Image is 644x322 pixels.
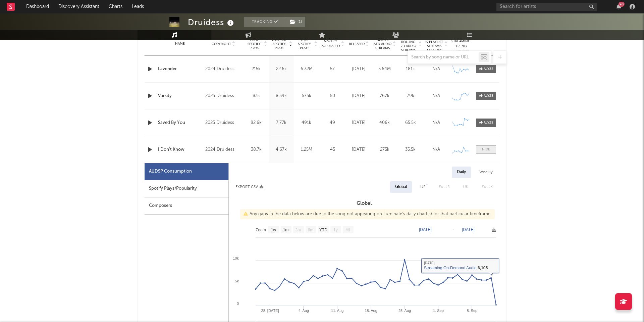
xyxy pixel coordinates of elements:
text: 1m [283,228,289,232]
div: 2025 Druidess [205,92,242,100]
div: 2025 Druidess [205,119,242,127]
div: 35.5k [399,146,422,153]
div: [DATE] [347,66,370,73]
div: Name [158,41,202,46]
text: All [345,228,350,232]
text: 28. [DATE] [261,309,279,313]
div: 38.7k [245,146,267,153]
span: Global ATD Audio Streams [373,38,392,50]
div: 4.67k [270,146,292,153]
div: Composers [145,197,228,215]
div: N/A [425,66,447,73]
div: 2024 Druidess [205,65,242,73]
h3: Global [229,199,499,208]
button: Tracking [244,17,286,27]
span: ( 1 ) [286,17,306,27]
text: [DATE] [462,227,475,232]
div: All DSP Consumption [149,168,192,176]
div: 767k [373,93,396,99]
div: 7.77k [270,120,292,126]
div: 5.64M [373,66,396,73]
span: Last Day Spotify Plays [270,38,288,50]
text: 6m [308,228,314,232]
div: US [420,183,425,191]
span: Estimated % Playlist Streams Last Day [425,36,443,52]
span: 7 Day Spotify Plays [245,38,263,50]
div: Global Streaming Trend (Last 60D) [451,34,471,54]
div: 275k [373,146,396,153]
div: [DATE] [347,120,370,126]
text: YTD [319,228,327,232]
div: 79k [399,93,422,99]
div: N/A [425,120,447,126]
div: N/A [425,146,447,153]
div: 82.6k [245,120,267,126]
text: 5k [235,279,239,283]
div: Global [395,183,407,191]
div: 215k [245,66,267,73]
div: 45 [321,146,344,153]
div: 83k [245,93,267,99]
div: 406k [373,120,396,126]
span: Spotify Popularity [321,39,340,49]
text: 11. Aug [331,309,343,313]
div: Any gaps in the data below are due to the song not appearing on Luminate's daily chart(s) for tha... [240,209,495,219]
div: 1.25M [296,146,317,153]
div: 491k [296,120,317,126]
div: 50 [321,93,344,99]
text: [DATE] [419,227,432,232]
a: I Don't Know [158,146,202,153]
div: Druidess [188,17,235,28]
text: → [450,227,454,232]
span: Copyright [212,42,231,46]
button: 90 [616,4,621,9]
text: 1y [333,228,338,232]
div: [DATE] [347,146,370,153]
div: Daily [452,167,471,178]
div: Weekly [474,167,498,178]
input: Search for artists [496,3,597,11]
text: 0 [237,302,239,306]
text: 1w [271,228,276,232]
div: 2024 Druidess [205,146,242,154]
div: 575k [296,93,317,99]
button: Export CSV [235,185,263,189]
span: Global Rolling 7D Audio Streams [399,36,418,52]
input: Search by song name or URL [408,55,479,60]
text: 8. Sep [467,309,477,313]
text: Zoom [256,228,266,232]
div: 57 [321,66,344,73]
div: 49 [321,120,344,126]
text: 4. Aug [299,309,309,313]
div: All DSP Consumption [145,163,228,180]
div: N/A [425,93,447,99]
a: Saved By You [158,120,202,126]
text: 3m [296,228,301,232]
text: 18. Aug [365,309,377,313]
div: 181k [399,66,422,73]
div: 22.6k [270,66,292,73]
span: ATD Spotify Plays [296,38,313,50]
div: 90 [619,2,625,7]
div: 6.32M [296,66,317,73]
div: 65.5k [399,120,422,126]
span: Released [349,42,365,46]
div: Spotify Plays/Popularity [145,180,228,197]
text: 25. Aug [398,309,411,313]
a: Varsity [158,93,202,99]
a: Lavender [158,66,202,73]
div: 8.59k [270,93,292,99]
div: [DATE] [347,93,370,99]
text: 1. Sep [433,309,444,313]
text: 10k [233,256,239,260]
button: (1) [286,17,305,27]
